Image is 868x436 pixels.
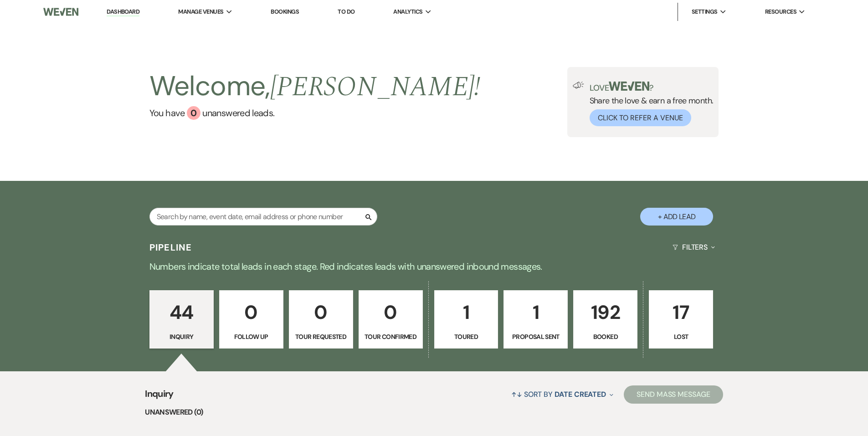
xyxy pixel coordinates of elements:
[609,82,649,91] img: weven-logo-green.svg
[270,66,481,108] span: [PERSON_NAME] !
[584,82,714,126] div: Share the love & earn a free month.
[155,297,208,328] p: 44
[149,67,481,106] h2: Welcome,
[178,7,223,16] span: Manage Venues
[555,390,606,399] span: Date Created
[655,332,707,342] p: Lost
[440,297,493,328] p: 1
[590,82,714,92] p: Love ?
[434,290,498,349] a: 1Toured
[573,290,637,349] a: 192Booked
[649,290,713,349] a: 17Lost
[295,297,347,328] p: 0
[187,106,200,120] div: 0
[365,332,417,342] p: Tour Confirmed
[511,390,522,399] span: ↑↓
[225,332,277,342] p: Follow Up
[43,2,78,21] img: Weven Logo
[338,8,354,15] a: To Do
[590,109,691,126] button: Click to Refer a Venue
[149,290,214,349] a: 44Inquiry
[508,382,617,406] button: Sort By Date Created
[149,106,481,120] a: You have 0 unanswered leads.
[765,7,796,16] span: Resources
[225,297,277,328] p: 0
[106,259,762,274] p: Numbers indicate total leads in each stage. Red indicates leads with unanswered inbound messages.
[289,290,353,349] a: 0Tour Requested
[509,332,562,342] p: Proposal Sent
[579,297,632,328] p: 192
[509,297,562,328] p: 1
[271,8,299,15] a: Bookings
[145,387,174,406] span: Inquiry
[149,241,192,254] h3: Pipeline
[149,208,377,226] input: Search by name, event date, email address or phone number
[359,290,423,349] a: 0Tour Confirmed
[503,290,568,349] a: 1Proposal Sent
[579,332,632,342] p: Booked
[573,82,584,89] img: loud-speaker-illustration.svg
[393,7,422,16] span: Analytics
[440,332,493,342] p: Toured
[219,290,283,349] a: 0Follow Up
[669,235,719,259] button: Filters
[640,208,713,226] button: + Add Lead
[295,332,347,342] p: Tour Requested
[655,297,707,328] p: 17
[145,406,723,418] li: Unanswered (0)
[624,385,723,404] button: Send Mass Message
[692,7,718,16] span: Settings
[365,297,417,328] p: 0
[107,8,139,16] a: Dashboard
[155,332,208,342] p: Inquiry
